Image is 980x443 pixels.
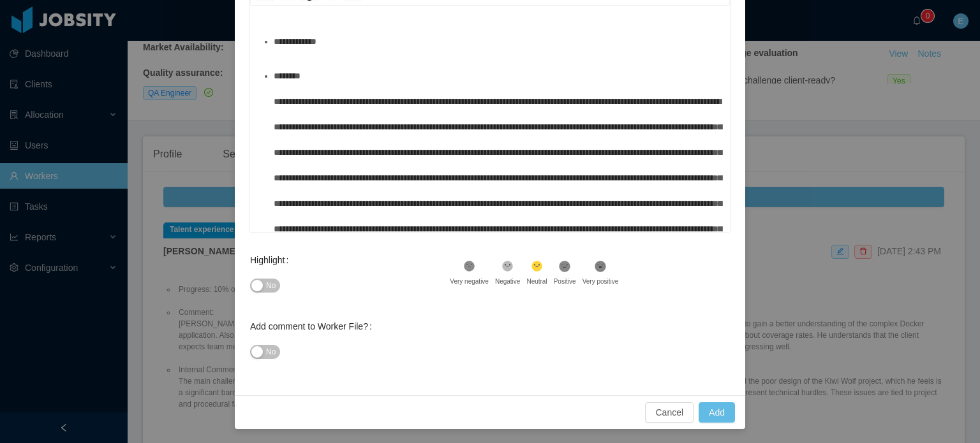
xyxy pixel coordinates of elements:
div: Very positive [583,277,619,286]
span: No [266,279,276,292]
button: Add comment to Worker File? [250,345,280,359]
div: To enrich screen reader interactions, please activate Accessibility in Grammarly extension settings [260,29,720,252]
button: Cancel [645,402,694,423]
span: No [266,345,276,358]
button: Add [699,402,735,423]
div: Very negative [450,277,489,286]
div: Positive [554,277,576,286]
div: Negative [495,277,520,286]
label: Add comment to Worker File? [250,321,377,331]
label: Highlight [250,255,293,265]
button: Highlight [250,279,280,293]
div: Neutral [526,277,547,286]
